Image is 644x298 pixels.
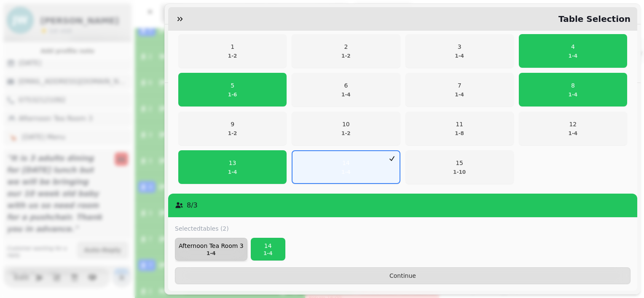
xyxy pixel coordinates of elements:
p: 8 / 3 [187,200,198,210]
p: 14 [255,242,282,250]
p: 1 - 4 [255,250,282,257]
p: 1 - 4 [569,130,578,137]
button: 1-2 [292,34,400,68]
button: 141-4 [251,238,285,261]
p: 6 [341,81,351,90]
p: 13 [228,159,237,167]
button: 101-2 [292,112,400,145]
p: 9 [228,120,237,128]
p: 1 - 4 [228,169,237,176]
p: 12 [569,120,578,128]
p: 15 [453,159,466,167]
p: 1 - 4 [455,91,464,98]
button: 81-4 [519,73,627,106]
button: 111-8 [405,112,514,145]
div: Keywords by Traffic [93,50,142,55]
p: 1 - 8 [455,130,464,137]
p: 10 [341,120,351,128]
p: Afternoon Tea Room 3 [179,242,244,250]
p: 1 - 6 [228,91,237,98]
p: 1 - 2 [228,53,237,59]
img: tab_domain_overview_orange.svg [23,49,30,56]
p: 1 - 4 [569,91,578,98]
div: v 4.0.25 [24,13,41,20]
button: 61-4 [292,73,400,106]
img: tab_keywords_by_traffic_grey.svg [84,49,91,56]
p: 1 - 4 [455,53,464,59]
button: 71-4 [405,73,514,106]
button: 141-4 [292,150,400,184]
button: 1-2 [178,34,287,68]
p: 7 [455,81,464,90]
button: 121-4 [519,112,627,145]
p: 1 - 2 [341,130,351,137]
label: Selected tables (2) [175,224,229,233]
p: 8 [569,81,578,90]
p: 5 [228,81,237,90]
button: 1-4 [405,34,514,68]
p: 1 - 2 [228,130,237,137]
span: Continue [182,273,623,279]
div: Domain: [URL] [22,22,60,29]
p: 1 - 4 [341,91,351,98]
div: Domain Overview [32,50,75,55]
button: 1-4 [519,34,627,68]
p: 1 - 4 [569,53,578,59]
p: 1 - 10 [453,169,466,176]
img: website_grey.svg [13,22,20,29]
img: logo_orange.svg [13,13,20,20]
button: Afternoon Tea Room 31-4 [175,238,247,261]
p: 1 - 4 [341,169,351,176]
p: 1 - 2 [341,53,351,59]
button: 91-2 [178,112,287,145]
p: 11 [455,120,464,128]
button: 131-4 [178,150,287,184]
button: 51-6 [178,73,287,106]
p: 1 - 4 [179,250,244,257]
button: Continue [175,267,631,284]
button: 151-10 [405,150,514,184]
p: 14 [341,159,351,167]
